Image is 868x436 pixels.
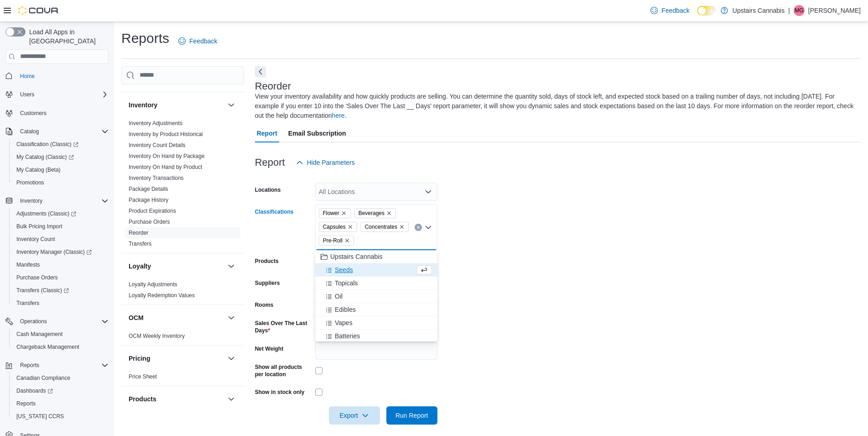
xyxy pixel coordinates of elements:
label: Classifications [255,208,294,215]
a: Chargeback Management [13,341,83,352]
span: Customers [20,110,47,117]
button: Next [255,66,266,77]
span: Home [20,73,35,80]
button: My Catalog (Beta) [9,163,112,176]
span: Transfers (Classic) [13,285,109,296]
a: Feedback [175,32,221,50]
p: | [788,5,790,16]
a: Product Expirations [129,208,176,214]
label: Net Weight [255,345,283,352]
div: Pricing [121,371,244,386]
span: Flower [323,209,339,218]
a: Transfers [129,241,151,247]
button: Operations [2,315,112,328]
a: Inventory by Product Historical [129,131,203,137]
h3: Report [255,157,285,168]
label: Locations [255,186,281,194]
span: Edibles [335,305,356,314]
button: Oil [315,290,437,303]
span: Beverages [354,208,396,218]
input: Dark Mode [697,6,716,16]
span: Inventory Manager (Classic) [13,247,109,257]
a: OCM Weekly Inventory [129,333,185,339]
button: Inventory [16,195,46,206]
span: Dashboards [16,387,53,394]
a: Purchase Orders [129,219,170,225]
span: Transfers (Classic) [16,287,69,294]
button: Users [2,88,112,101]
span: Product Expirations [129,207,176,215]
span: Bulk Pricing Import [13,221,109,232]
button: Export [329,406,380,425]
span: Run Report [395,411,428,420]
a: Dashboards [9,384,112,397]
span: Package History [129,196,168,204]
button: Operations [16,316,51,327]
h3: Loyalty [129,262,151,271]
span: Inventory Count [13,234,109,245]
button: Transfers [9,297,112,310]
button: Products [129,394,224,404]
span: My Catalog (Classic) [13,152,109,163]
span: Inventory Manager (Classic) [16,248,92,256]
button: Close list of options [425,224,432,231]
span: Oil [335,292,343,301]
a: Loyalty Redemption Values [129,292,195,299]
span: Home [16,70,109,82]
button: Open list of options [425,188,432,195]
button: Topicals [315,277,437,290]
span: Feedback [189,37,217,46]
a: Transfers [13,298,43,309]
label: Suppliers [255,279,280,287]
span: Export [334,406,374,425]
span: Inventory by Product Historical [129,131,203,138]
button: Loyalty [226,261,237,272]
button: Chargeback Management [9,341,112,353]
a: Price Sheet [129,373,157,380]
button: Purchase Orders [9,271,112,284]
span: OCM Weekly Inventory [129,332,185,340]
span: Concentrates [365,222,397,231]
h3: Inventory [129,100,157,110]
span: Topicals [335,278,358,288]
span: Transfers [16,299,39,307]
span: Classification (Classic) [13,139,109,150]
span: My Catalog (Classic) [16,153,74,161]
button: Seeds [315,263,437,277]
label: Products [255,257,279,265]
a: Feedback [647,1,693,20]
span: Bulk Pricing Import [16,223,62,230]
button: Customers [2,106,112,120]
a: Manifests [13,259,43,270]
span: Manifests [16,261,40,268]
button: Inventory [2,194,112,207]
span: Canadian Compliance [16,374,70,382]
button: Run Report [386,406,437,425]
button: Inventory Count [9,233,112,246]
span: [US_STATE] CCRS [16,413,64,420]
a: Inventory Adjustments [129,120,182,126]
a: Reports [13,398,39,409]
span: Seeds [335,265,353,274]
span: Purchase Orders [16,274,58,281]
button: Edibles [315,303,437,316]
span: MG [795,5,803,16]
div: OCM [121,331,244,345]
a: Adjustments (Classic) [9,207,112,220]
a: Purchase Orders [13,272,62,283]
a: Classification (Classic) [13,139,82,150]
span: Reports [20,362,39,369]
button: Remove Flower from selection in this group [341,210,347,216]
div: Loyalty [121,279,244,305]
a: Canadian Compliance [13,373,74,383]
h1: Reports [121,29,169,47]
a: My Catalog (Classic) [9,151,112,163]
span: Adjustments (Classic) [13,208,109,219]
button: Batteries [315,330,437,343]
span: Promotions [16,179,44,186]
a: Inventory On Hand by Package [129,153,205,159]
a: Inventory Manager (Classic) [9,246,112,258]
span: My Catalog (Beta) [16,166,61,173]
label: Rooms [255,301,274,309]
span: Transfers [13,298,109,309]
